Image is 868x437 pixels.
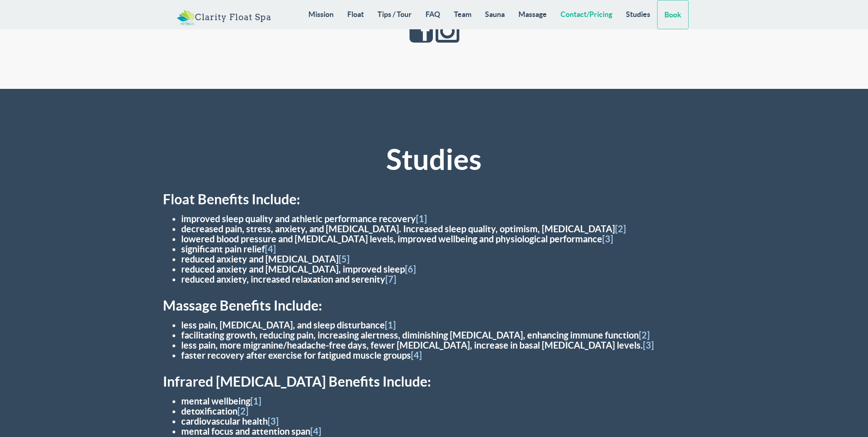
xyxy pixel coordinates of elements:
li: less pain, more migranine/headache-free days, fewer [MEDICAL_DATA], increase in basal [MEDICAL_DA... [181,340,705,350]
a: [2] [615,224,626,234]
a: [4] [411,350,422,361]
a: [2] [639,330,650,340]
a: [6] [405,264,416,274]
li: less pain, [MEDICAL_DATA], and sleep disturbance [181,320,705,330]
a: [1] [250,396,261,406]
li: facilitating growth, reducing pain, increasing alertness, diminishing [MEDICAL_DATA], enhancing i... [181,330,705,340]
li: improved sleep quality and athletic performance recovery [181,214,705,224]
li: mental focus and attention span [181,426,705,437]
li: cardiovascular health [181,416,705,426]
h2: Studies [170,144,698,175]
a: [1] [416,213,427,224]
a: [3] [268,416,279,426]
li: decreased pain, stress, anxiety, and [MEDICAL_DATA]. Increased sleep quality, optimism, [MEDICAL_... [181,224,705,234]
a: [4] [265,244,276,254]
li: reduced anxiety and [MEDICAL_DATA], improved sleep [181,264,705,274]
li: mental wellbeing [181,396,705,406]
li: detoxification [181,406,705,416]
li: significant pain relief [181,244,705,254]
a: [1] [385,320,396,330]
li: lowered blood pressure and [MEDICAL_DATA] levels, improved wellbeing and physiological performance [181,234,705,244]
a: [3] [602,234,613,244]
a: [3] [643,340,654,350]
li: reduced anxiety and [MEDICAL_DATA] [181,254,705,264]
a: [4] [310,426,321,437]
h3: Massage Benefits Include: [163,298,705,313]
a: [7] [385,274,396,284]
a: [2] [237,406,248,416]
a: [5] [339,254,350,264]
li: faster recovery after exercise for fatigued muscle groups [181,350,705,361]
h3: Infrared [MEDICAL_DATA] Benefits Include: [163,374,705,389]
li: reduced anxiety, increased relaxation and serenity [181,274,705,284]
